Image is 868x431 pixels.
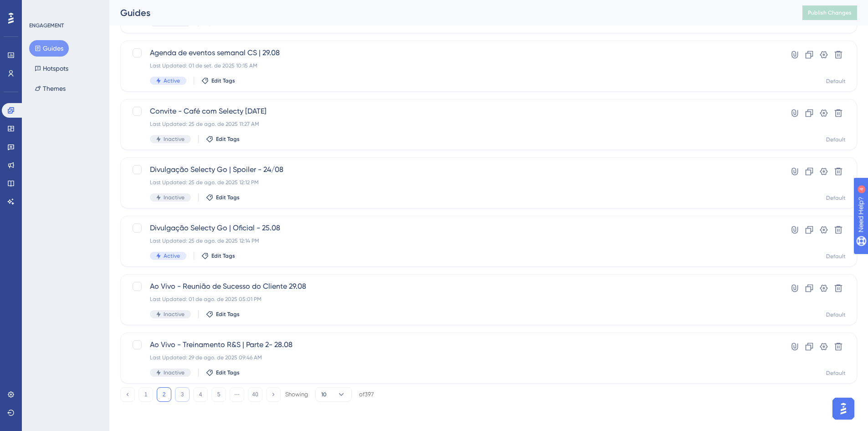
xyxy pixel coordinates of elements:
button: 3 [175,387,190,402]
span: Agenda de eventos semanal CS | 29.08 [150,47,755,58]
div: Default [826,136,846,143]
button: 4 [193,387,208,402]
div: Last Updated: 25 de ago. de 2025 12:12 PM [150,179,755,186]
span: Edit Tags [211,77,235,84]
div: Last Updated: 25 de ago. de 2025 12:14 PM [150,237,755,244]
span: Edit Tags [216,194,240,201]
button: Guides [29,40,69,57]
span: Edit Tags [216,369,240,376]
button: Hotspots [29,60,74,77]
span: 10 [321,391,327,398]
button: Edit Tags [206,369,240,376]
span: Active [164,77,180,84]
div: 4 [63,5,66,12]
div: Last Updated: 01 de ago. de 2025 05:01 PM [150,296,755,303]
div: Showing [285,390,308,399]
button: 2 [157,387,171,402]
button: 5 [211,387,226,402]
span: Convite - Café com Selecty [DATE] [150,106,755,117]
button: Edit Tags [206,311,240,318]
span: Edit Tags [216,135,240,143]
button: ⋯ [230,387,244,402]
div: Default [826,311,846,318]
div: Default [826,194,846,202]
div: Last Updated: 29 de ago. de 2025 09:46 AM [150,354,755,361]
button: 1 [139,387,153,402]
button: Publish Changes [802,5,857,20]
span: Inactive [164,194,185,201]
span: Divulgação Selecty Go | Oficial - 25.08 [150,223,755,234]
div: Default [826,78,846,85]
span: Inactive [164,369,185,376]
span: Ao Vivo - Treinamento R&S | Parte 2- 28.08 [150,339,755,350]
iframe: UserGuiding AI Assistant Launcher [830,395,857,422]
span: Edit Tags [211,252,235,260]
span: Edit Tags [216,311,240,318]
div: Default [826,369,846,377]
span: Inactive [164,135,185,143]
div: ENGAGEMENT [29,22,64,29]
button: Themes [29,80,71,97]
div: Default [826,253,846,260]
span: Need Help? [21,2,57,13]
button: 10 [315,387,352,402]
div: Guides [120,6,780,19]
button: Edit Tags [201,77,235,84]
span: Publish Changes [808,9,852,16]
button: Edit Tags [206,194,240,201]
button: Edit Tags [206,135,240,143]
span: Inactive [164,311,185,318]
div: of 397 [359,390,374,399]
span: Divulgação Selecty Go | Spoiler - 24/08 [150,164,755,175]
div: Last Updated: 01 de set. de 2025 10:15 AM [150,62,755,69]
button: 40 [248,387,262,402]
button: Edit Tags [201,252,235,260]
span: Ao Vivo - Reunião de Sucesso do Cliente 29.08 [150,281,755,292]
span: Active [164,252,180,260]
div: Last Updated: 25 de ago. de 2025 11:27 AM [150,120,755,128]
